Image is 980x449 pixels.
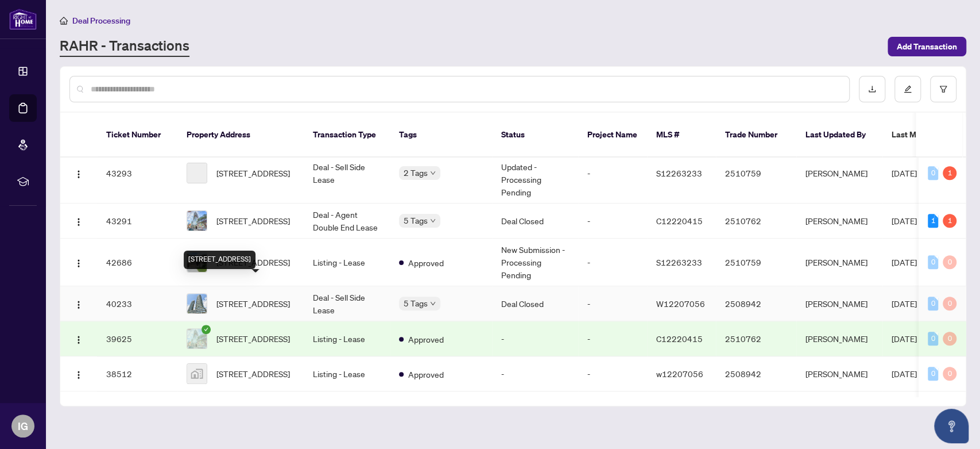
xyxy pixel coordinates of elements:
[408,333,444,346] span: Approved
[97,239,177,286] td: 42686
[796,143,882,204] td: [PERSON_NAME]
[939,85,947,93] span: filter
[894,76,921,102] button: edit
[404,166,428,179] span: 2 Tags
[656,257,702,267] span: S12263233
[492,286,578,321] td: Deal Closed
[69,164,88,182] button: Logo
[656,168,702,178] span: S12263233
[868,85,876,93] span: download
[304,143,390,204] td: Deal - Sell Side Lease
[304,204,390,239] td: Deal - Agent Double End Lease
[492,356,578,392] td: -
[216,332,290,345] span: [STREET_ADDRESS]
[943,297,956,310] div: 0
[892,333,917,344] span: [DATE]
[656,298,705,309] span: W12207056
[943,332,956,346] div: 0
[928,367,938,381] div: 0
[796,286,882,321] td: [PERSON_NAME]
[304,286,390,321] td: Deal - Sell Side Lease
[716,321,796,356] td: 2510762
[97,143,177,204] td: 43293
[74,170,83,179] img: Logo
[492,204,578,239] td: Deal Closed
[578,321,647,356] td: -
[578,356,647,392] td: -
[892,298,917,309] span: [DATE]
[892,369,917,379] span: [DATE]
[656,333,703,344] span: C12220415
[796,113,882,158] th: Last Updated By
[656,369,703,379] span: w12207056
[187,329,207,348] img: thumbnail-img
[69,294,88,313] button: Logo
[716,286,796,321] td: 2508942
[716,204,796,239] td: 2510762
[216,167,290,179] span: [STREET_ADDRESS]
[578,143,647,204] td: -
[9,9,37,30] img: logo
[716,143,796,204] td: 2510759
[928,297,938,310] div: 0
[928,166,938,180] div: 0
[74,335,83,344] img: Logo
[492,113,578,158] th: Status
[304,356,390,392] td: Listing - Lease
[69,212,88,230] button: Logo
[492,321,578,356] td: -
[934,409,969,443] button: Open asap
[408,256,444,269] span: Approved
[930,76,956,102] button: filter
[943,166,956,180] div: 1
[647,113,716,158] th: MLS #
[404,214,428,227] span: 5 Tags
[716,356,796,392] td: 2508942
[578,286,647,321] td: -
[184,251,255,269] div: [STREET_ADDRESS]
[60,17,68,25] span: home
[304,321,390,356] td: Listing - Lease
[796,321,882,356] td: [PERSON_NAME]
[892,257,917,267] span: [DATE]
[716,113,796,158] th: Trade Number
[216,367,290,380] span: [STREET_ADDRESS]
[578,239,647,286] td: -
[578,113,647,158] th: Project Name
[69,329,88,348] button: Logo
[304,113,390,158] th: Transaction Type
[72,16,130,26] span: Deal Processing
[408,368,444,381] span: Approved
[18,418,28,434] span: IG
[430,301,436,306] span: down
[74,259,83,268] img: Logo
[404,297,428,310] span: 5 Tags
[60,36,189,57] a: RAHR - Transactions
[97,204,177,239] td: 43291
[492,143,578,204] td: Information Updated - Processing Pending
[892,168,917,178] span: [DATE]
[943,255,956,269] div: 0
[796,204,882,239] td: [PERSON_NAME]
[74,370,83,379] img: Logo
[430,170,436,176] span: down
[97,113,177,158] th: Ticket Number
[656,216,703,226] span: C12220415
[578,204,647,239] td: -
[928,332,938,346] div: 0
[928,255,938,269] div: 0
[796,356,882,392] td: [PERSON_NAME]
[888,37,966,56] button: Add Transaction
[943,214,956,228] div: 1
[177,113,304,158] th: Property Address
[216,297,290,310] span: [STREET_ADDRESS]
[304,239,390,286] td: Listing - Lease
[928,214,938,228] div: 1
[202,325,211,334] span: check-circle
[716,239,796,286] td: 2510759
[97,321,177,356] td: 39625
[892,216,917,226] span: [DATE]
[97,356,177,392] td: 38512
[430,218,436,224] span: down
[187,294,207,313] img: thumbnail-img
